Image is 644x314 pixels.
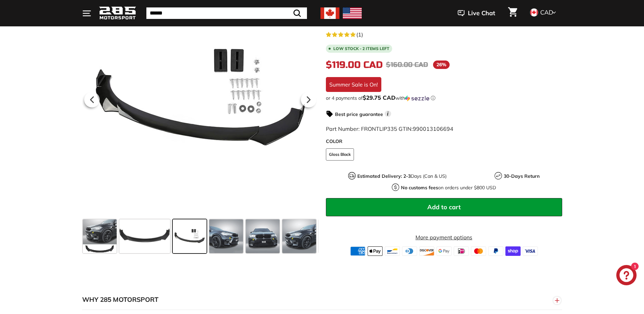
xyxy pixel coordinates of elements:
[401,185,438,191] strong: No customs fees
[468,9,495,18] span: Live Chat
[454,246,469,256] img: ideal
[357,173,447,180] p: Days (Can & US)
[363,94,396,101] span: $29.75 CAD
[146,7,307,19] input: Search
[449,5,504,22] button: Live Chat
[356,30,363,39] span: (1)
[523,246,538,256] img: visa
[385,111,391,117] span: i
[402,246,417,256] img: diners_club
[540,8,553,16] span: CAD
[433,61,450,69] span: 26%
[326,95,562,101] div: or 4 payments of with
[471,246,486,256] img: master
[326,198,562,216] button: Add to cart
[367,246,383,256] img: apple_pay
[333,47,389,51] span: Low stock - 2 items left
[405,95,429,101] img: Sezzle
[401,184,496,191] p: on orders under $800 USD
[326,233,562,241] a: More payment options
[386,61,428,69] span: $160.00 CAD
[413,125,453,132] span: 990013106694
[385,246,400,256] img: bancontact
[504,173,540,179] strong: 30-Days Return
[614,265,639,287] inbox-online-store-chat: Shopify online store chat
[350,246,365,256] img: american_express
[326,95,562,101] div: or 4 payments of$29.75 CADwithSezzle Click to learn more about Sezzle
[504,2,521,25] a: Cart
[488,246,503,256] img: paypal
[427,203,461,211] span: Add to cart
[419,246,434,256] img: discover
[326,125,453,132] span: Part Number: FRONTLIP335 GTIN:
[326,77,381,92] div: Summer Sale is On!
[326,138,562,145] label: COLOR
[326,30,562,39] a: 5.0 rating (1 votes)
[335,111,383,117] strong: Best price guarantee
[99,5,136,21] img: Logo_285_Motorsport_areodynamics_components
[357,173,411,179] strong: Estimated Delivery: 2-3
[436,246,452,256] img: google_pay
[326,59,383,71] span: $119.00 CAD
[82,290,562,310] button: WHY 285 MOTORSPORT
[505,246,521,256] img: shopify_pay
